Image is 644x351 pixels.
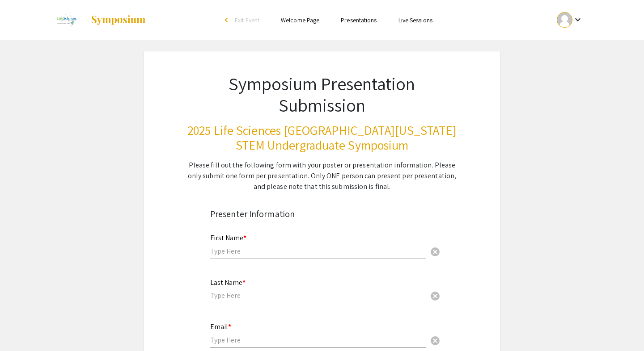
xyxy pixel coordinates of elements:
a: Welcome Page [281,16,319,24]
img: Symposium by ForagerOne [90,15,146,25]
mat-icon: Expand account dropdown [572,14,583,25]
span: cancel [430,291,441,301]
input: Type Here [210,335,426,345]
button: Clear [426,242,444,260]
a: 2025 Life Sciences South Florida STEM Undergraduate Symposium [51,9,146,31]
mat-label: Last Name [210,278,246,287]
div: Presenter Information [210,207,434,221]
div: arrow_back_ios [225,17,230,23]
img: 2025 Life Sciences South Florida STEM Undergraduate Symposium [51,9,81,31]
h1: Symposium Presentation Submission [187,73,457,116]
button: Clear [426,331,444,349]
span: cancel [430,335,441,346]
div: Please fill out the following form with your poster or presentation information. Please only subm... [187,160,457,192]
a: Live Sessions [398,16,432,24]
input: Type Here [210,247,426,256]
h3: 2025 Life Sciences [GEOGRAPHIC_DATA][US_STATE] STEM Undergraduate Symposium [187,123,457,153]
span: cancel [430,247,441,257]
input: Type Here [210,291,426,300]
span: Exit Event [235,16,259,24]
button: Clear [426,287,444,305]
mat-label: Email [210,322,231,331]
button: Expand account dropdown [547,10,593,30]
mat-label: First Name [210,233,246,242]
iframe: Chat [7,311,38,344]
a: Presentations [341,16,377,24]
